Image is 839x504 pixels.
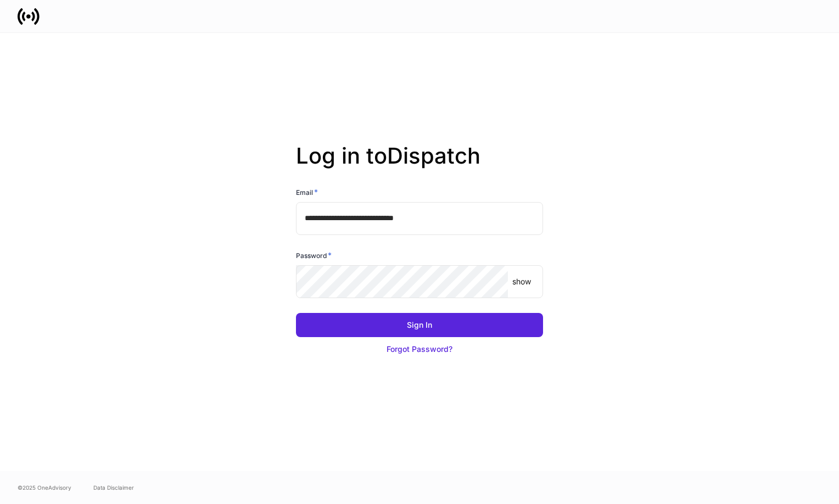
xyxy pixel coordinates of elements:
[296,143,543,187] h2: Log in to Dispatch
[512,276,531,287] p: show
[18,483,71,492] span: © 2025 OneAdvisory
[407,320,432,331] div: Sign In
[387,344,452,355] div: Forgot Password?
[296,250,332,261] h6: Password
[296,187,318,198] h6: Email
[296,313,543,337] button: Sign In
[296,337,543,361] button: Forgot Password?
[93,483,134,492] a: Data Disclaimer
